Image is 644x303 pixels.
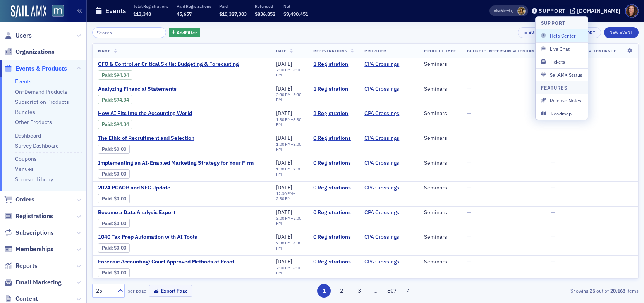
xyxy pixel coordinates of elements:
[255,3,275,9] p: Refunded
[98,95,132,104] div: Paid: 1 - $9434
[102,245,112,251] a: Paid
[4,229,54,237] a: Subscriptions
[133,3,168,9] p: Total Registrations
[102,220,114,226] span: :
[283,11,308,17] span: $9,490,451
[177,3,211,9] p: Paid Registrations
[541,97,582,104] span: Release Notes
[255,11,275,17] span: $836,852
[424,48,456,53] span: Product Type
[570,8,623,14] button: [DOMAIN_NAME]
[536,68,588,81] button: SailAMX Status
[364,86,413,93] span: CPA Crossings
[494,8,513,14] span: Viewing
[276,110,292,117] span: [DATE]
[98,48,110,53] span: Name
[98,258,234,265] span: Forensic Accounting: Court Approved Methods of Proof
[364,160,399,167] a: CPA Crossings
[424,234,456,241] div: Seminars
[102,97,112,103] a: Paid
[102,171,112,177] a: Paid
[102,121,112,127] a: Paid
[133,11,151,17] span: 113,348
[98,145,130,154] div: Paid: 0 - $0
[364,110,399,117] a: CPA Crossings
[15,132,41,139] a: Dashboard
[102,245,114,251] span: :
[364,110,413,117] span: CPA Crossings
[276,117,291,122] time: 1:30 PM
[177,29,197,36] span: Add Filter
[618,277,636,295] iframe: Intercom live chat
[551,159,555,166] span: —
[4,245,53,253] a: Memberships
[15,195,34,204] span: Orders
[467,184,471,191] span: —
[467,209,471,216] span: —
[518,27,565,38] button: Bulk Actions
[276,117,301,127] time: 3:30 PM
[276,85,292,92] span: [DATE]
[276,134,292,141] span: [DATE]
[364,234,413,241] span: CPA Crossings
[517,7,526,15] span: Laura Swann
[98,243,130,253] div: Paid: 0 - $0
[102,270,112,275] a: Paid
[98,160,254,167] span: Implementing an AI-Enabled Marketing Strategy for Your Firm
[276,191,293,196] time: 12:30 PM
[625,4,639,18] span: Profile
[276,233,292,240] span: [DATE]
[4,278,62,287] a: Email Marketing
[364,86,399,93] a: CPA Crossings
[276,241,303,251] div: –
[364,209,413,216] span: CPA Crossings
[98,61,239,68] a: CFO & Controller Critical Skills: Budgeting & Forecasting
[114,121,129,127] span: $94.34
[551,258,555,265] span: —
[102,121,114,127] span: :
[149,285,192,297] button: Export Page
[276,216,303,226] div: –
[276,141,291,147] time: 1:00 PM
[276,167,303,177] div: –
[15,262,38,270] span: Reports
[467,48,540,53] span: Budget - In-Person Attendance
[4,31,32,40] a: Users
[467,159,471,166] span: —
[4,64,67,73] a: Events & Products
[541,58,582,65] span: Tickets
[536,94,588,107] button: Release Notes
[536,55,588,68] button: Tickets
[424,110,456,117] div: Seminars
[276,240,301,251] time: 4:30 PM
[536,42,588,55] button: Live Chat
[364,184,399,191] a: CPA Crossings
[424,61,456,68] div: Seminars
[15,245,53,253] span: Memberships
[364,61,413,68] span: CPA Crossings
[11,5,46,18] img: SailAMX
[313,209,354,216] a: 0 Registrations
[352,284,366,298] button: 3
[98,135,228,142] a: The Ethic of Recruitment and Selection
[276,215,301,226] time: 5:00 PM
[609,287,627,294] strong: 20,163
[276,191,303,201] div: –
[541,45,582,52] span: Live Chat
[276,67,301,77] time: 4:00 PM
[370,287,381,294] span: …
[276,117,303,127] div: –
[114,270,126,275] span: $0.00
[313,135,354,142] a: 0 Registrations
[102,220,112,226] a: Paid
[317,284,331,298] button: 1
[98,184,228,191] a: 2024 PCAOB and SEC Update
[276,60,292,67] span: [DATE]
[467,110,471,117] span: —
[536,29,588,42] button: Help Center
[114,171,126,177] span: $0.00
[364,160,413,167] span: CPA Crossings
[283,3,308,9] p: Net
